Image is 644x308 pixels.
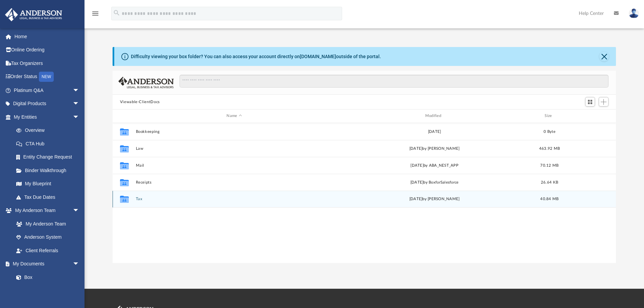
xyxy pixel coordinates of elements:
button: Bookkeeping [136,129,333,134]
div: [DATE] by [PERSON_NAME] [336,145,533,151]
a: Binder Walkthrough [9,164,90,177]
div: [DATE] by ABA_NEST_APP [336,162,533,168]
span: 463.92 MB [539,146,560,150]
input: Search files and folders [180,75,609,88]
button: Switch to Grid View [585,97,595,106]
a: Online Ordering [5,43,90,57]
a: My Blueprint [9,177,86,191]
a: Anderson System [9,231,86,244]
div: [DATE] by [PERSON_NAME] [336,196,533,202]
div: Modified [336,113,533,119]
div: Difficulty viewing your box folder? You can also access your account directly on outside of the p... [131,53,381,60]
a: Client Referrals [9,244,86,257]
button: Tax [136,197,333,201]
button: Viewable-ClientDocs [120,99,160,105]
a: Tax Organizers [5,56,90,70]
a: My Anderson Team [9,217,83,231]
button: Mail [136,163,333,168]
a: CTA Hub [9,137,90,150]
a: [DOMAIN_NAME] [300,54,336,59]
span: arrow_drop_down [73,257,86,271]
button: Receipts [136,180,333,185]
a: Order StatusNEW [5,70,90,84]
span: arrow_drop_down [73,204,86,218]
div: Name [135,113,333,119]
img: Anderson Advisors Platinum Portal [3,8,64,21]
a: Platinum Q&Aarrow_drop_down [5,84,90,97]
div: [DATE] by BoxforSalesforce [336,179,533,185]
div: NEW [39,72,54,82]
span: arrow_drop_down [73,84,86,97]
span: arrow_drop_down [73,97,86,111]
button: Close [599,52,609,61]
img: User Pic [629,8,639,18]
button: Law [136,146,333,151]
div: Size [536,113,563,119]
a: My Anderson Teamarrow_drop_down [5,204,86,217]
div: [DATE] [336,128,533,135]
a: My Documentsarrow_drop_down [5,257,86,271]
a: My Entitiesarrow_drop_down [5,110,90,124]
a: Tax Due Dates [9,190,90,204]
span: 70.12 MB [540,163,558,167]
a: Home [5,30,90,43]
a: Overview [9,124,90,137]
button: Add [599,97,609,106]
a: Digital Productsarrow_drop_down [5,97,90,111]
a: Box [9,270,83,284]
span: 0 Byte [544,129,555,133]
div: id [116,113,133,119]
a: Entity Change Request [9,150,90,164]
i: search [113,9,120,17]
div: grid [113,123,616,263]
a: menu [91,13,99,18]
div: id [566,113,613,119]
span: 40.84 MB [540,197,558,201]
span: arrow_drop_down [73,110,86,124]
a: Meeting Minutes [9,284,86,298]
i: menu [91,9,99,18]
span: 26.64 KB [541,180,558,184]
